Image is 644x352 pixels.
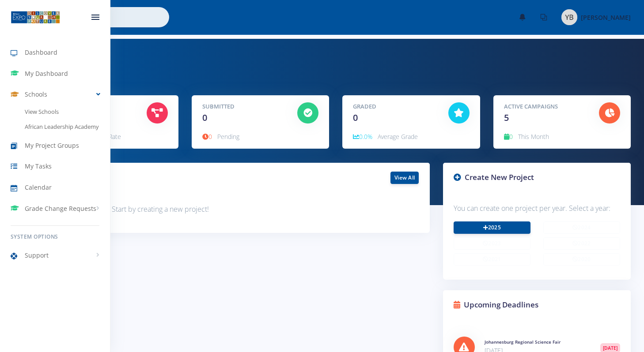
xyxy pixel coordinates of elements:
button: 2024 [543,221,620,234]
h3: Create New Project [454,172,620,183]
a: Image placeholder [PERSON_NAME] [554,7,631,27]
span: Dashboard [25,48,57,57]
span: Pending [217,132,239,141]
button: 2022 [543,237,620,250]
span: 5 [504,112,509,124]
span: This Month [518,132,549,141]
span: My Dashboard [25,69,68,78]
h3: Upcoming Deadlines [454,299,620,311]
span: Support [25,251,49,260]
h3: My Projects [51,172,228,184]
span: Grade Change Requests [25,204,96,213]
span: Average Grade [378,132,418,141]
p: No projects found. Start by creating a new project! [51,203,419,215]
span: 0 [504,132,513,141]
a: View All [390,172,419,184]
input: Search [59,7,169,27]
img: Image placeholder [561,9,577,25]
span: 0.0% [353,132,372,141]
h6: System Options [11,233,99,241]
h6: Johannesburg Regional Science Fair [485,339,587,345]
button: 2023 [454,237,530,250]
button: 2021 [454,253,530,266]
h5: Graded [353,102,435,111]
span: 0 [353,112,358,124]
span: My Project Groups [25,141,79,150]
img: ... [11,10,60,24]
span: Schools [25,90,47,99]
span: Calendar [25,183,52,192]
button: 2020 [543,253,620,266]
span: 0 [202,112,207,124]
a: 2025 [454,221,530,234]
span: My Tasks [25,161,52,171]
span: [PERSON_NAME] [581,13,631,22]
p: You can create one project per year. Select a year: [454,202,620,214]
h5: Active Campaigns [504,102,586,111]
span: 0 [202,132,212,141]
h5: Submitted [202,102,284,111]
